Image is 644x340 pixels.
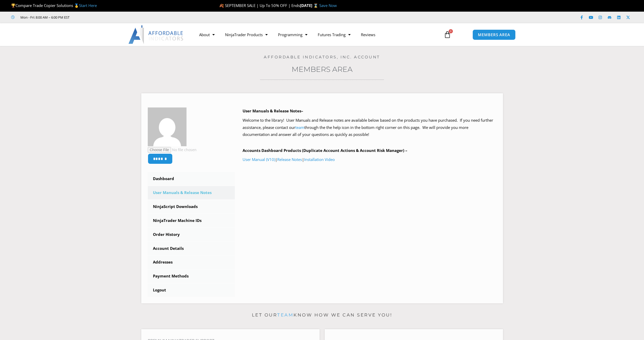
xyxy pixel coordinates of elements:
a: Reviews [356,29,381,41]
span: 0 [449,29,453,33]
a: Logout [148,283,235,297]
a: Installation Video [304,157,335,162]
span: MEMBERS AREA [478,33,510,37]
a: Release Notes [277,157,302,162]
a: Members Area [292,65,353,74]
a: Dashboard [148,172,235,186]
img: LogoAI | Affordable Indicators – NinjaTrader [128,25,184,44]
a: NinjaTrader Products [220,29,273,41]
a: Futures Trading [313,29,356,41]
a: Order History [148,228,235,241]
img: 🏆 [11,4,15,7]
a: MEMBERS AREA [472,29,516,40]
a: Account Details [148,242,235,255]
a: NinjaTrader Machine IDs [148,214,235,227]
nav: Menu [194,29,438,41]
nav: Account pages [148,172,235,297]
a: Programming [273,29,313,41]
b: Accounts Dashboard Products (Duplicate Account Actions & Account Risk Manager) – [243,148,407,153]
span: Compare Trade Copier Solutions 🥇 [11,3,97,8]
strong: [DATE] ⌛ [300,3,319,8]
p: Let our know how we can serve you! [141,311,503,319]
a: team [295,125,304,130]
a: NinjaScript Downloads [148,200,235,213]
a: User Manual (V10) [243,157,275,162]
p: Welcome to the library! User Manuals and Release notes are available below based on the products ... [243,117,496,138]
a: Save Now [319,3,337,8]
iframe: Customer reviews powered by Trustpilot [77,15,154,20]
p: | | [243,156,496,163]
a: Addresses [148,256,235,269]
a: 0 [436,27,459,42]
a: User Manuals & Release Notes [148,186,235,199]
a: About [194,29,220,41]
span: Mon - Fri: 8:00 AM – 6:00 PM EST [19,14,69,20]
a: Affordable Indicators, Inc. Account [264,55,380,59]
a: Payment Methods [148,269,235,283]
b: User Manuals & Release Notes– [243,108,303,113]
img: c87572f5cbb0000604d279dc2c8615e005155462a3f49a13b5c5de690ba8bc4b [148,107,187,146]
a: team [277,312,293,318]
span: 🍂 SEPTEMBER SALE | Up To 50% OFF | Ends [219,3,300,8]
a: Start Here [79,3,97,8]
